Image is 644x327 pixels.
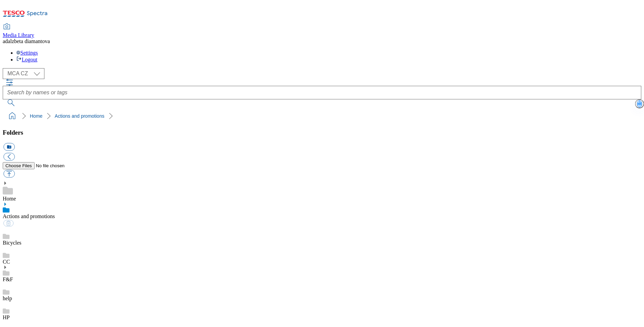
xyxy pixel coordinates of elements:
[3,314,9,320] a: HP
[3,240,21,246] a: Bicycles
[3,24,34,38] a: Media Library
[30,113,42,119] a: Home
[7,111,18,121] a: home
[3,110,641,122] nav: breadcrumb
[3,259,10,265] a: CC
[8,38,50,44] span: alzbeta diamantova
[3,32,34,38] span: Media Library
[16,50,38,56] a: Settings
[3,295,12,301] a: help
[3,38,8,44] span: ad
[3,86,641,99] input: Search by names or tags
[3,196,16,201] a: Home
[3,213,55,219] a: Actions and promotions
[3,276,13,282] a: F&F
[3,129,641,136] h3: Folders
[55,113,104,119] a: Actions and promotions
[16,57,37,62] a: Logout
